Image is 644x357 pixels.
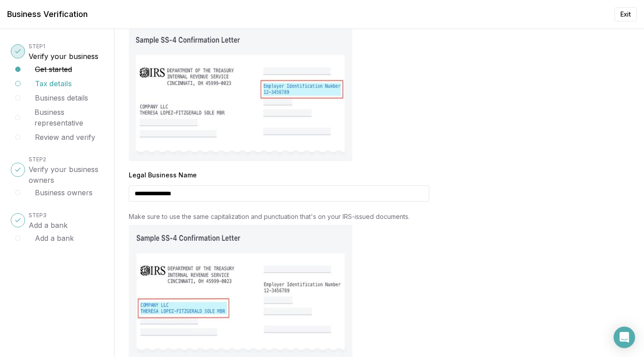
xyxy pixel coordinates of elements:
[29,212,47,218] span: STEP 3
[29,209,68,231] button: STEP3Add a bank
[34,107,103,128] button: Business representative
[614,327,635,348] div: Open Intercom Messenger
[35,132,95,143] button: Review and verify
[29,156,46,163] span: STEP 2
[7,8,88,21] h1: Business Verification
[614,7,637,21] button: Exit
[129,27,352,161] img: SS-4 Confirmation Letter
[29,43,45,50] span: STEP 1
[29,51,98,62] h3: Verify your business
[129,212,429,221] p: Make sure to use the same capitalization and punctuation that's on your IRS-issued documents.
[35,64,72,75] button: Get started
[29,220,68,231] h3: Add a bank
[29,164,103,185] h3: Verify your business owners
[29,40,98,62] button: STEP1Verify your business
[35,92,88,103] button: Business details
[35,78,72,89] button: Tax details
[129,172,429,178] label: Legal Business Name
[35,187,93,198] button: Business owners
[29,153,103,185] button: STEP2Verify your business owners
[35,233,74,244] button: Add a bank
